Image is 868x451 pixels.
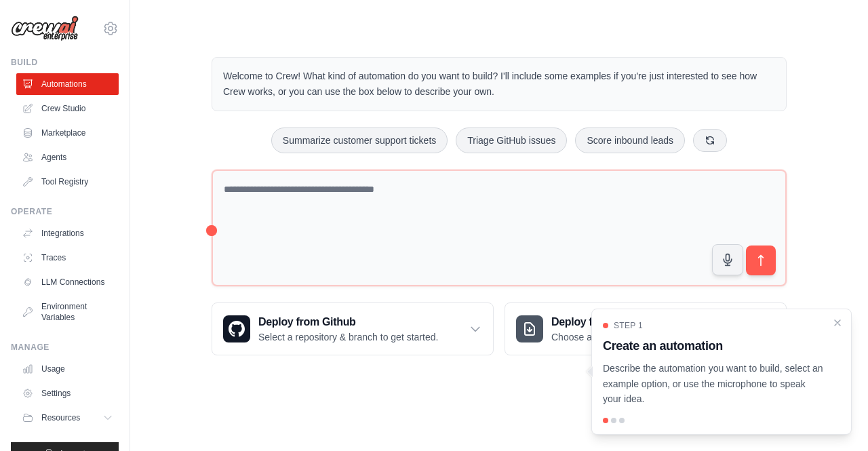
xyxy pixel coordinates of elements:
a: Traces [16,247,119,269]
span: Resources [41,412,80,423]
img: Logo [11,16,79,41]
button: Resources [16,407,119,429]
div: Build [11,57,119,68]
button: Summarize customer support tickets [271,128,448,153]
div: Operate [11,206,119,217]
button: Score inbound leads [575,128,685,153]
h3: Create an automation [603,336,824,355]
a: Marketplace [16,122,119,144]
p: Select a repository & branch to get started. [258,330,438,344]
div: Manage [11,342,119,353]
a: Agents [16,146,119,168]
a: LLM Connections [16,271,119,293]
p: Choose a zip file to upload. [551,330,666,344]
button: Close walkthrough [832,317,843,328]
h3: Deploy from zip file [551,314,666,330]
a: Crew Studio [16,98,119,119]
h3: Deploy from Github [258,314,438,330]
a: Tool Registry [16,171,119,193]
button: Triage GitHub issues [456,128,567,153]
a: Automations [16,73,119,95]
span: Step 1 [614,320,643,331]
p: Welcome to Crew! What kind of automation do you want to build? I'll include some examples if you'... [223,68,775,100]
a: Usage [16,358,119,380]
a: Environment Variables [16,296,119,328]
p: Describe the automation you want to build, select an example option, or use the microphone to spe... [603,361,824,407]
a: Settings [16,383,119,404]
a: Integrations [16,222,119,244]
